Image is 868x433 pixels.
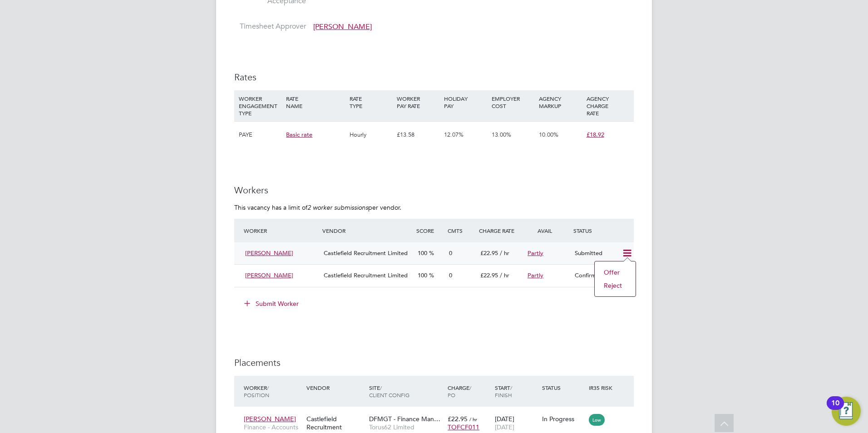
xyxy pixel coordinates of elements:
span: Basic rate [286,131,312,138]
span: 100 [418,249,427,257]
div: Worker [242,379,304,403]
div: Vendor [320,222,414,239]
div: PAYE [237,122,284,148]
span: 13.00% [492,131,511,138]
span: Castlefield Recruitment Limited [324,249,408,257]
button: Submit Worker [238,296,306,311]
div: EMPLOYER COST [489,90,537,114]
div: 10 [831,403,839,415]
span: £18.92 [587,131,604,138]
div: Submitted [571,246,618,261]
span: 100 [418,271,427,279]
a: [PERSON_NAME]Finance - Accounts Payable AssistantCastlefield Recruitment LimitedDFMGT - Finance M... [242,410,634,418]
div: Status [540,379,587,396]
div: WORKER PAY RATE [395,90,442,114]
div: Vendor [304,379,367,396]
span: / Finish [495,384,512,399]
span: TOFCF011 [448,423,479,431]
div: Site [367,379,445,403]
div: Score [414,222,445,239]
span: / hr [500,249,509,257]
div: Status [571,222,634,239]
span: / hr [469,416,477,423]
span: Low [589,414,605,426]
span: DFMGT - Finance Man… [369,415,440,423]
div: Cmts [445,222,477,239]
span: Partly [528,271,543,279]
li: Reject [599,279,631,292]
div: Charge Rate [477,222,524,239]
li: Offer [599,266,631,279]
h3: Placements [234,357,634,369]
span: £22.95 [448,415,468,423]
div: In Progress [542,415,585,423]
span: / hr [500,271,509,279]
span: [DATE] [495,423,514,431]
div: RATE TYPE [347,90,395,114]
span: / PO [448,384,471,399]
div: WORKER ENGAGEMENT TYPE [237,90,284,121]
button: Open Resource Center, 10 new notifications [832,397,861,426]
label: Timesheet Approver [234,22,306,31]
span: / Client Config [369,384,409,399]
span: Torus62 Limited [369,423,443,431]
div: RATE NAME [284,90,347,114]
div: £13.58 [395,122,442,148]
span: [PERSON_NAME] [313,22,372,31]
span: £22.95 [480,249,498,257]
span: 0 [449,249,452,257]
h3: Workers [234,184,634,196]
div: Charge [445,379,493,403]
div: Start [493,379,540,403]
h3: Rates [234,71,634,83]
span: Castlefield Recruitment Limited [324,271,408,279]
span: / Position [244,384,269,399]
div: Avail [524,222,571,239]
span: Partly [528,249,543,257]
div: AGENCY MARKUP [537,90,584,114]
em: 2 worker submissions [307,203,368,212]
div: Confirmed [571,268,618,283]
span: [PERSON_NAME] [245,249,293,257]
span: 10.00% [539,131,558,138]
span: 0 [449,271,452,279]
span: [PERSON_NAME] [245,271,293,279]
span: 12.07% [444,131,464,138]
div: HOLIDAY PAY [442,90,489,114]
div: Hourly [347,122,395,148]
div: IR35 Risk [587,379,618,396]
span: £22.95 [480,271,498,279]
span: [PERSON_NAME] [244,415,296,423]
div: Worker [242,222,320,239]
p: This vacancy has a limit of per vendor. [234,203,634,212]
div: AGENCY CHARGE RATE [584,90,631,121]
